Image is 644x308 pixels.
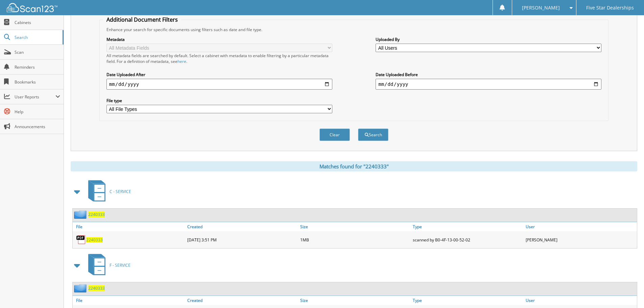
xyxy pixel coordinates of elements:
span: Search [15,34,59,40]
a: Type [411,222,524,231]
a: 2240333 [88,285,105,291]
div: [PERSON_NAME] [524,233,637,246]
a: F - SERVICE [84,252,130,279]
span: F - SERVICE [110,262,130,268]
span: Cabinets [15,20,60,25]
a: Size [299,222,411,231]
label: Date Uploaded Before [376,72,601,77]
iframe: Chat Widget [610,276,644,308]
label: Uploaded By [376,37,601,42]
a: C - SERVICE [84,178,131,205]
a: File [73,296,186,305]
div: Enhance your search for specific documents using filters such as date and file type. [103,27,605,32]
span: Bookmarks [15,79,60,85]
div: scanned by B0-4F-13-00-52-02 [411,233,524,246]
div: All metadata fields are searched by default. Select a cabinet with metadata to enable filtering b... [106,53,332,64]
span: User Reports [15,94,55,100]
span: Five Star Dealerships [586,6,634,10]
a: User [524,296,637,305]
span: [PERSON_NAME] [522,6,560,10]
a: Type [411,296,524,305]
div: Matches found for "2240333" [71,161,637,171]
img: scan123-logo-white.svg [7,3,57,12]
span: C - SERVICE [110,189,131,194]
a: Created [186,222,299,231]
a: here [177,58,186,64]
label: Metadata [106,37,332,42]
a: Created [186,296,299,305]
span: Reminders [15,64,60,70]
button: Search [358,128,388,141]
span: Help [15,109,60,115]
img: folder2.png [74,210,88,219]
a: 2240333 [86,237,103,243]
div: 1MB [299,233,411,246]
img: folder2.png [74,284,88,292]
a: User [524,222,637,231]
button: Clear [319,128,350,141]
div: [DATE] 3:51 PM [186,233,299,246]
label: Date Uploaded After [106,72,332,77]
span: Scan [15,49,60,55]
span: Announcements [15,124,60,129]
label: File type [106,98,332,103]
img: PDF.png [76,235,86,245]
a: File [73,222,186,231]
input: start [106,79,332,90]
a: 2240333 [88,212,105,217]
input: end [376,79,601,90]
a: Size [299,296,411,305]
legend: Additional Document Filters [103,16,181,23]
